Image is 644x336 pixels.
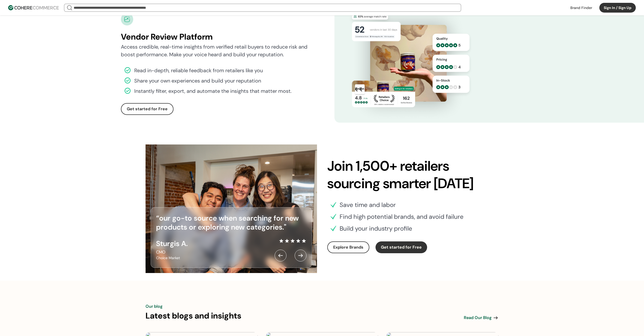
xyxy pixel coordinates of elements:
div: CMO [156,249,188,255]
span: Read Our Blog [464,315,492,321]
button: Get started for Free [121,103,174,115]
h2: Vendor Review Platform [121,31,310,43]
div: Build your industry profile [340,224,412,233]
div: Choice Market [156,255,188,261]
div: Read in-depth, reliable feedback from retailers like you [134,67,263,74]
a: Our blog [146,303,162,310]
h2: Latest blogs and insights [146,310,241,322]
div: Instantly filter, export, and automate the insights that matter most. [134,87,292,95]
h2: Join 1,500+ retailers sourcing smarter [DATE] [327,157,499,192]
a: Read Our Blog [464,315,499,321]
div: Save time and labor [340,200,396,210]
button: Sign In / Sign Up [599,3,636,13]
div: Access credible, real-time insights from verified retail buyers to reduce risk and boost performa... [121,43,310,58]
button: Get started for Free [376,241,427,253]
div: Sturgis A. [156,238,188,249]
img: Cohere Logo [8,5,59,10]
span: “our go-to source when searching for new products or exploring new categories." [156,213,299,232]
div: Find high potential brands, and avoid failure [340,212,464,221]
div: Share your own experiences and build your reputation [134,77,261,85]
button: Explore Brands [327,241,369,253]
